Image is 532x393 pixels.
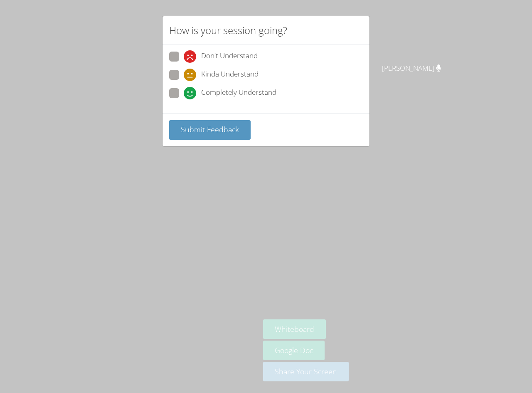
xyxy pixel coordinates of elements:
[201,50,258,63] span: Don't Understand
[201,69,259,81] span: Kinda Understand
[169,23,287,38] h2: How is your session going?
[201,87,276,99] span: Completely Understand
[181,124,239,134] span: Submit Feedback
[169,120,251,140] button: Submit Feedback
